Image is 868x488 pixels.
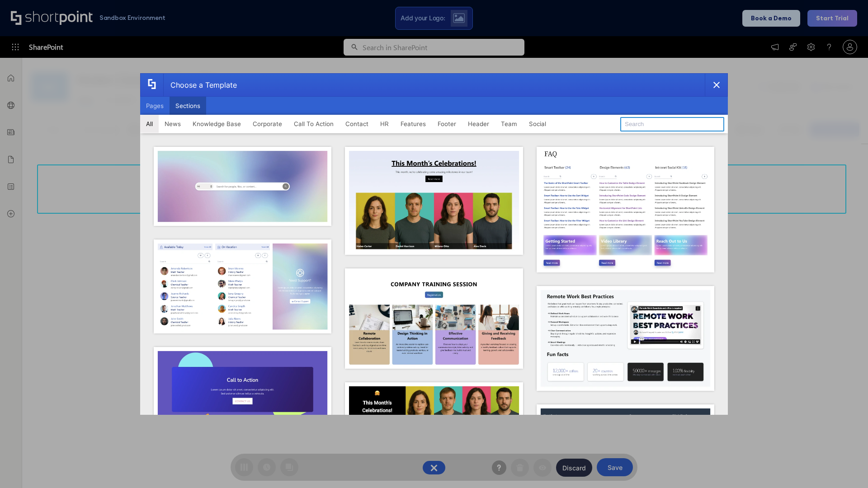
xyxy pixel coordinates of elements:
[247,115,288,133] button: Corporate
[523,115,552,133] button: Social
[140,97,170,115] button: Pages
[823,445,868,488] iframe: Chat Widget
[340,115,374,133] button: Contact
[395,115,432,133] button: Features
[140,115,159,133] button: All
[140,73,728,415] div: template selector
[374,115,395,133] button: HR
[462,115,495,133] button: Header
[163,74,237,96] div: Choose a Template
[288,115,340,133] button: Call To Action
[159,115,187,133] button: News
[620,117,724,131] input: Search
[495,115,523,133] button: Team
[170,97,206,115] button: Sections
[187,115,247,133] button: Knowledge Base
[432,115,462,133] button: Footer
